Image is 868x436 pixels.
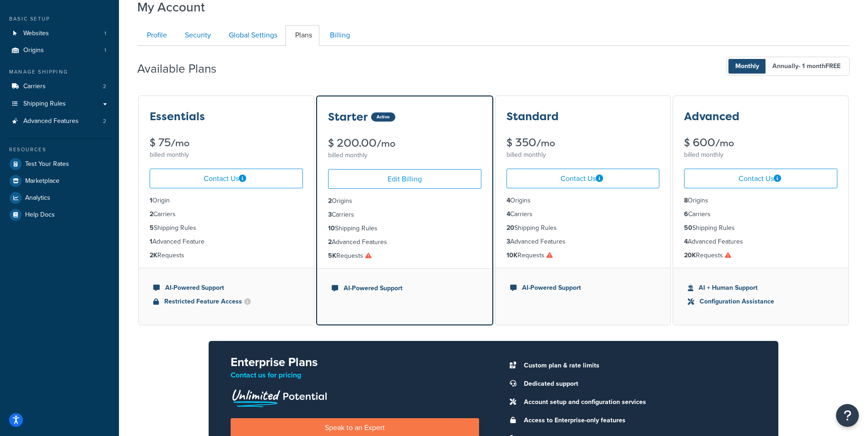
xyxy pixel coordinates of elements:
[7,156,112,172] a: Test Your Rates
[715,137,734,149] small: /mo
[231,356,479,369] h2: Enterprise Plans
[7,96,112,112] a: Shipping Rules
[7,207,112,223] a: Help Docs
[507,223,514,233] strong: 20
[507,149,660,161] div: billed monthly
[7,113,112,130] li: Advanced Features
[150,223,154,233] strong: 5
[684,223,692,233] strong: 50
[23,30,49,37] span: Websites
[684,149,837,161] div: billed monthly
[684,111,739,122] h3: Advanced
[320,25,357,46] a: Billing
[103,83,106,90] span: 2
[825,61,841,71] b: FREE
[150,209,303,219] li: Carriers
[7,78,112,95] li: Carriers
[507,196,660,206] li: Origins
[507,250,660,261] li: Requests
[175,25,218,46] a: Security
[7,42,112,59] li: Origins
[836,404,859,427] button: Open Resource Center
[231,386,328,407] img: Unlimited Potential
[328,237,332,247] strong: 2
[153,297,299,307] li: Restricted Feature Access
[371,112,395,122] div: Active
[688,297,834,307] li: Configuration Assistance
[507,196,510,205] strong: 4
[507,169,660,188] a: Contact Us
[23,47,44,54] span: Origins
[7,68,112,76] div: Manage Shipping
[328,223,481,234] li: Shipping Rules
[684,169,837,188] a: Contact Us
[507,223,660,233] li: Shipping Rules
[150,149,303,161] div: billed monthly
[328,223,335,233] strong: 10
[7,113,112,130] a: Advanced Features 2
[332,283,478,293] li: AI-Powered Support
[7,25,112,42] li: Websites
[328,210,481,220] li: Carriers
[507,209,660,219] li: Carriers
[684,196,837,206] li: Origins
[153,283,299,293] li: AI-Powered Support
[519,378,757,390] li: Dedicated support
[507,250,518,260] strong: 10K
[507,209,510,219] strong: 4
[171,137,189,149] small: /mo
[7,190,112,206] a: Analytics
[150,111,205,122] h3: Essentials
[684,237,837,247] li: Advanced Features
[286,25,319,46] a: Plans
[507,237,510,246] strong: 3
[328,210,332,219] strong: 3
[150,196,152,205] strong: 1
[377,137,395,150] small: /mo
[507,111,559,122] h3: Standard
[7,42,112,59] a: Origins 1
[328,169,481,189] a: Edit Billing
[519,359,757,372] li: Custom plan & rate limits
[798,61,841,71] span: - 1 month
[23,100,66,108] span: Shipping Rules
[150,250,303,261] li: Requests
[684,250,696,260] strong: 20K
[684,237,688,246] strong: 4
[150,196,303,206] li: Origin
[25,211,55,219] span: Help Docs
[726,57,850,76] button: Monthly Annually- 1 monthFREE
[7,173,112,189] a: Marketplace
[150,223,303,233] li: Shipping Rules
[150,169,303,188] a: Contact Us
[328,251,336,261] strong: 5K
[688,283,834,293] li: AI + Human Support
[328,237,481,247] li: Advanced Features
[766,59,847,74] span: Annually
[150,250,157,260] strong: 2K
[104,30,106,37] span: 1
[150,137,303,149] div: $ 75
[684,209,688,219] strong: 6
[25,194,50,202] span: Analytics
[328,111,368,123] h3: Starter
[137,25,174,46] a: Profile
[103,117,106,125] span: 2
[510,283,656,293] li: AI-Powered Support
[684,196,688,205] strong: 8
[507,137,660,149] div: $ 350
[150,237,303,247] li: Advanced Feature
[150,209,153,219] strong: 2
[328,149,481,162] div: billed monthly
[150,237,152,246] strong: 1
[684,209,837,219] li: Carriers
[684,250,837,261] li: Requests
[519,414,757,427] li: Access to Enterprise-only features
[328,196,332,206] strong: 2
[7,25,112,42] a: Websites 1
